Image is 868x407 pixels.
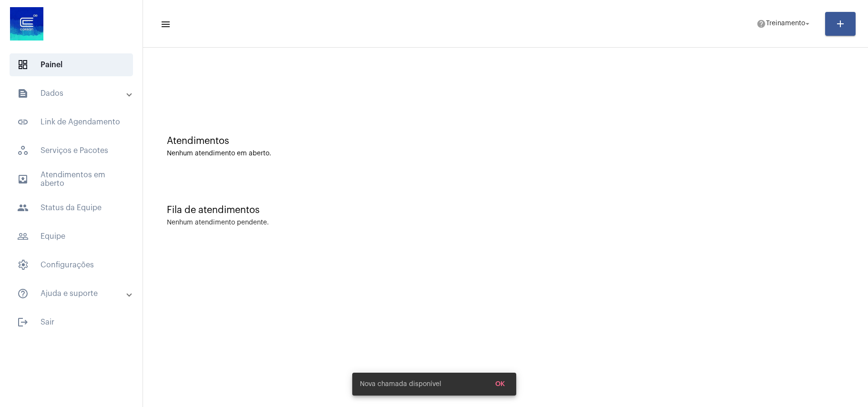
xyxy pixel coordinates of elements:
[6,82,143,105] mat-expansion-panel-header: sidenav iconDados
[17,316,29,328] mat-icon: sidenav icon
[803,20,812,28] mat-icon: arrow_drop_down
[17,116,29,128] mat-icon: sidenav icon
[10,254,133,276] span: Configurações
[10,225,133,248] span: Equipe
[17,88,29,99] mat-icon: sidenav icon
[756,19,766,29] mat-icon: help
[8,5,46,43] img: d4669ae0-8c07-2337-4f67-34b0df7f5ae4.jpeg
[17,231,29,242] mat-icon: sidenav icon
[167,205,844,215] div: Fila de atendimentos
[167,219,269,226] div: Nenhum atendimento pendente.
[751,14,817,33] button: Treinamento
[17,288,127,299] mat-panel-title: Ajuda e suporte
[766,20,805,27] span: Treinamento
[10,53,133,76] span: Painel
[10,111,133,133] span: Link de Agendamento
[17,59,29,71] span: sidenav icon
[17,88,127,99] mat-panel-title: Dados
[167,136,844,146] div: Atendimentos
[6,282,143,305] mat-expansion-panel-header: sidenav iconAjuda e suporte
[835,18,846,30] mat-icon: add
[17,202,29,214] mat-icon: sidenav icon
[17,173,29,185] mat-icon: sidenav icon
[10,168,133,191] span: Atendimentos em aberto
[360,379,441,389] span: Nova chamada disponível
[17,145,29,156] span: sidenav icon
[10,196,133,219] span: Status da Equipe
[167,150,844,157] div: Nenhum atendimento em aberto.
[17,259,29,271] span: sidenav icon
[495,381,505,387] span: OK
[10,311,133,334] span: Sair
[17,288,29,299] mat-icon: sidenav icon
[10,139,133,162] span: Serviços e Pacotes
[488,376,512,393] button: OK
[160,19,170,30] mat-icon: sidenav icon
